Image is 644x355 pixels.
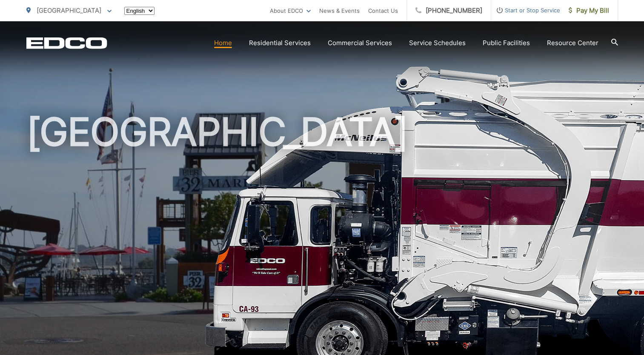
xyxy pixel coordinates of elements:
a: Commercial Services [328,38,392,48]
select: Select a language [124,7,155,15]
a: About EDCO [270,6,311,16]
a: Service Schedules [409,38,466,48]
a: Resource Center [547,38,598,48]
a: Contact Us [368,6,398,16]
a: Home [214,38,232,48]
a: Residential Services [249,38,311,48]
span: Pay My Bill [569,6,609,16]
a: News & Events [319,6,360,16]
span: [GEOGRAPHIC_DATA] [37,6,101,14]
a: EDCD logo. Return to the homepage. [26,37,107,49]
a: Public Facilities [483,38,530,48]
